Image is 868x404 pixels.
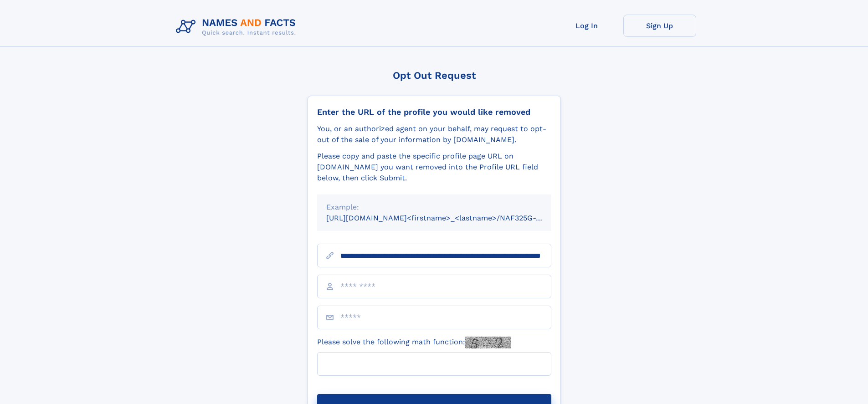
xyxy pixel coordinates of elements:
[317,151,551,184] div: Please copy and paste the specific profile page URL on [DOMAIN_NAME] you want removed into the Pr...
[623,15,696,37] a: Sign Up
[172,15,303,39] img: Logo Names and Facts
[550,15,623,37] a: Log In
[308,70,561,81] div: Opt Out Request
[326,214,569,222] small: [URL][DOMAIN_NAME]<firstname>_<lastname>/NAF325G-xxxxxxxx
[317,337,511,348] label: Please solve the following math function:
[326,202,542,213] div: Example:
[317,107,551,117] div: Enter the URL of the profile you would like removed
[317,123,551,145] div: You, or an authorized agent on your behalf, may request to opt-out of the sale of your informatio...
